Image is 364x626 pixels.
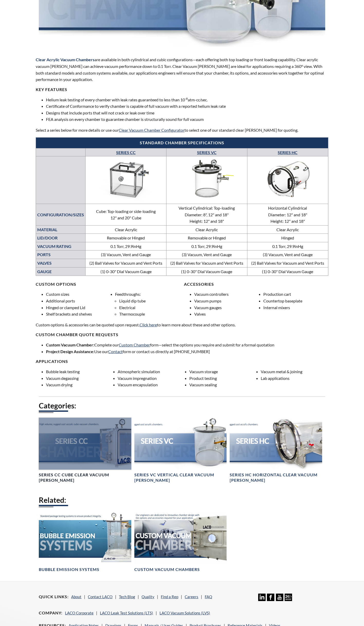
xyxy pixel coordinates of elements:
[118,381,185,388] li: Vacuum encapsulation
[230,418,322,483] a: Series HC Chambers headerSeries HC Horizontal Clear Vacuum [PERSON_NAME]
[119,298,180,304] li: Liquid dip tube
[36,127,328,133] p: Select a series below for more details or use our to select one of our standard clear [PERSON_NAM...
[86,267,166,276] td: (1) 0-30" Dial Vacuum Gauge
[263,291,328,298] li: Production cart
[46,342,94,347] strong: Custom Vacuum Chamber:
[65,611,94,615] a: LACO Corporate
[139,322,157,327] a: Click here
[46,342,328,348] li: Complete our form—select the options you require and submit for a formal quotation
[86,242,166,251] td: 0.1 Torr, 29.9inHg
[119,594,135,599] a: Tech Blog
[36,251,86,259] td: PORTS
[46,116,328,123] li: FEA analysis on every chamber to guarantee chamber is structurally sound for full vacuum
[36,225,86,234] td: MATERIAL
[247,267,328,276] td: (1) 0-30" Dial Vacuum Gauge
[115,291,180,317] li: Feedthroughs:
[46,381,114,388] li: Vacuum drying
[86,251,166,259] td: (3) Vacuum, Vent and Gauge
[46,103,328,110] li: Certificate of Conformance to verify chamber is capable of full vacuum with a reported helium lea...
[185,594,198,599] a: Careers
[39,512,131,573] a: Bubble Emission Systems headerBubble Emission Systems
[247,251,328,259] td: (3) Vacuum, Vent and Gauge
[39,140,325,146] h4: Standard Chamber Specifications
[87,157,165,201] img: Series CC—Cube Chambers
[189,381,257,388] li: Vacuum sealing
[46,110,328,116] li: Designs that include ports that will not crack or leak over time
[263,298,328,304] li: Countertop baseplate
[36,332,328,337] h4: Custom chamber QUOTe requests
[194,311,259,317] li: Valves
[36,57,95,62] span: Clear Acrylic Vacuum Chambers
[86,225,166,234] td: Clear Acrylic
[247,225,328,234] td: Clear Acrylic
[166,259,247,267] td: (2) Ball Valves for Vacuum and Vent Ports
[166,204,247,225] td: Vertical Cylindrical: Top-loading Diameter: 8", 12" and 18" Height: 12" and 18"
[36,321,328,328] p: Custom options & accessories can be quoted upon request. to learn more about these and other opti...
[86,204,166,225] td: Cube: Top-loading or side-loading 12" and 20" Cube
[134,512,227,573] a: Custom Vacuum Chamber headerCustom Vacuum Chambers
[166,251,247,259] td: (3) Vacuum, Vent and Gauge
[108,349,123,354] a: Contact
[36,359,328,364] h4: Applications
[194,298,259,304] li: Vacuum pumps
[185,97,188,101] sup: -8
[134,472,227,483] h4: Series VC Vertical Clear Vacuum [PERSON_NAME]
[119,342,150,347] a: Custom Chamber
[197,150,217,155] a: SERIES VC
[46,368,114,375] li: Bubble leak testing
[142,594,154,599] a: Quality
[118,368,185,375] li: Atmospheric simulation
[285,594,292,601] img: 24/7 Support Icon
[36,87,328,92] h4: KEY FEATURES
[189,375,257,382] li: Product testing
[46,96,328,103] li: Helium leak testing of every chamber with leak rates guaranteed to less than 10 atm-cc/sec.
[166,242,247,251] td: 0.1 Torr, 29.9inHg
[166,234,247,242] td: Removable or Hinged
[116,150,136,155] a: SERIES CC
[118,375,185,382] li: Vacuum impregnation
[184,282,328,287] h4: Accessories
[278,150,297,155] a: SERIES HC
[119,304,180,311] li: Electrical
[194,291,259,298] li: Vacuum controllers
[36,259,86,267] td: VALVES
[39,472,131,483] h4: Series CC Cube Clear Vacuum [PERSON_NAME]
[46,375,114,382] li: Vacuum degassing
[46,304,111,311] li: Hinged or clamped Lid
[247,204,328,225] td: Horizontal Cylindrical Diameter: 12" and 18" Height: 12" and 18"
[285,597,292,602] a: 24/7 Support
[46,349,94,354] strong: Project Design Assistance:
[46,291,111,298] li: Custom sizes
[166,225,247,234] td: Clear Acrylic
[36,242,86,251] td: VACUUM RATING
[36,234,86,242] td: LID/DOOR
[119,128,184,132] a: Clear Vacuum Chamber Configurator
[46,348,328,355] li: Use our form or contact us directly at [PHONE_NUMBER]
[39,567,99,572] h4: Bubble Emission Systems
[261,368,328,375] li: Vacuum metal & joining
[261,375,328,382] li: Lab applications
[119,311,180,317] li: Thermocouple
[39,418,131,483] a: Series CC Chamber headerSeries CC Cube Clear Vacuum [PERSON_NAME]
[46,298,111,304] li: Additional ports
[247,242,328,251] td: 0.1 Torr, 29.9inHg
[230,472,322,483] h4: Series HC Horizontal Clear Vacuum [PERSON_NAME]
[39,495,325,505] h2: Related:
[39,594,69,600] h4: Quick Links
[161,594,178,599] a: Find a Rep
[194,304,259,311] li: Vacuum gauges
[205,594,212,599] a: FAQ
[39,610,62,616] h4: Company
[36,267,86,276] td: GAUGE
[160,611,210,615] a: LACO Vacuum Solutions (LVS)
[88,594,113,599] a: Contact LACO
[134,418,227,483] a: Series VC Chambers headerSeries VC Vertical Clear Vacuum [PERSON_NAME]
[36,56,328,83] p: are available in both cylindrical and cubic configurations—each offering both top loading or fron...
[36,204,86,225] td: CONFIGURATION/SIZES
[46,311,111,317] li: Shelf brackets and shelves
[247,259,328,267] td: (2) Ball Valves for Vacuum and Vent Ports
[36,282,180,287] h4: CUSTOM OPTIONS
[166,267,247,276] td: (1) 0-30" Dial Vacuum Gauge
[134,567,200,572] h4: Custom Vacuum Chambers
[189,368,257,375] li: Vacuum storage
